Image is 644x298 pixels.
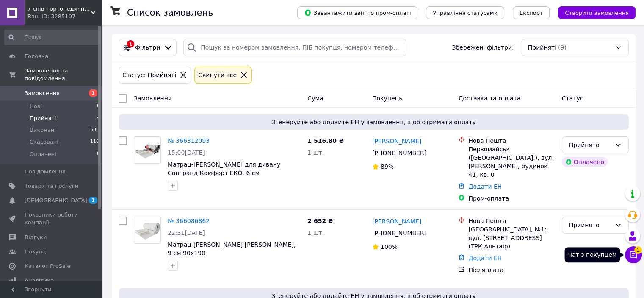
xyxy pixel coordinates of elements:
[426,6,504,19] button: Управління статусами
[122,118,625,126] span: Згенеруйте або додайте ЕН у замовлення, щоб отримати оплату
[25,234,47,241] span: Відгуки
[90,138,99,146] span: 110
[25,182,78,190] span: Товари та послуги
[134,217,161,244] a: Фото товару
[168,241,296,256] a: Матрац-[PERSON_NAME] [PERSON_NAME], 9 см 90х190
[134,136,161,164] a: Фото товару
[28,5,91,13] span: 7 снів - ортопедичні матраци та ліжка
[370,147,428,159] div: [PHONE_NUMBER]
[134,217,160,243] img: Фото товару
[89,197,97,204] span: 1
[372,95,402,102] span: Покупець
[196,70,238,80] div: Cкинути все
[634,245,642,253] span: 1
[96,150,99,158] span: 1
[468,255,502,262] a: Додати ЕН
[89,89,97,97] span: 1
[168,161,280,176] a: Матрац-[PERSON_NAME] для дивану Сонгранд Комфорт ЕКО, 6 см
[381,243,398,250] span: 100%
[25,211,78,226] span: Показники роботи компанії
[565,10,629,16] span: Створити замовлення
[564,247,620,262] div: Чат з покупцем
[468,194,555,203] div: Пром-оплата
[96,103,99,110] span: 1
[468,145,555,179] div: Первомайськ ([GEOGRAPHIC_DATA].), вул. [PERSON_NAME], будинок 41, кв. 0
[468,136,555,145] div: Нова Пошта
[528,43,556,52] span: Прийняті
[307,95,323,102] span: Cума
[183,39,406,56] input: Пошук за номером замовлення, ПІБ покупця, номером телефону, Email, номером накладної
[121,70,178,80] div: Статус: Прийняті
[30,103,42,110] span: Нові
[562,95,583,102] span: Статус
[297,6,417,19] button: Завантажити звіт по пром-оплаті
[550,9,636,16] a: Створити замовлення
[372,137,421,145] a: [PERSON_NAME]
[558,44,567,51] span: (9)
[468,266,555,274] div: Післяплата
[558,6,636,19] button: Створити замовлення
[168,217,210,224] a: № 366086862
[168,229,205,236] span: 22:31[DATE]
[134,138,160,162] img: Фото товару
[372,217,421,226] a: [PERSON_NAME]
[135,43,160,52] span: Фільтри
[452,43,514,52] span: Збережені фільтри:
[468,225,555,251] div: [GEOGRAPHIC_DATA], №1: вул. [STREET_ADDRESS] (ТРК Альтаїр)
[30,150,56,158] span: Оплачені
[30,138,58,146] span: Скасовані
[468,183,502,190] a: Додати ЕН
[307,229,324,236] span: 1 шт.
[30,126,56,134] span: Виконані
[25,197,87,204] span: [DEMOGRAPHIC_DATA]
[25,67,102,82] span: Замовлення та повідомлення
[90,126,99,134] span: 508
[4,30,100,45] input: Пошук
[370,227,428,239] div: [PHONE_NUMBER]
[569,140,611,150] div: Прийнято
[30,114,56,122] span: Прийняті
[569,220,611,230] div: Прийнято
[168,137,210,144] a: № 366312093
[25,248,47,256] span: Покупці
[127,8,213,18] h1: Список замовлень
[520,10,543,16] span: Експорт
[307,137,344,144] span: 1 516.80 ₴
[513,6,550,19] button: Експорт
[25,53,48,60] span: Головна
[468,217,555,225] div: Нова Пошта
[25,89,60,97] span: Замовлення
[304,9,411,17] span: Завантажити звіт по пром-оплаті
[25,262,70,270] span: Каталог ProSale
[28,13,102,20] div: Ваш ID: 3285107
[96,114,99,122] span: 9
[134,95,171,102] span: Замовлення
[25,168,66,175] span: Повідомлення
[562,157,608,167] div: Оплачено
[307,149,324,156] span: 1 шт.
[307,217,333,224] span: 2 652 ₴
[625,246,642,263] button: Чат з покупцем1
[168,149,205,156] span: 15:00[DATE]
[433,10,498,16] span: Управління статусами
[25,277,54,284] span: Аналітика
[381,163,394,170] span: 89%
[458,95,520,102] span: Доставка та оплата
